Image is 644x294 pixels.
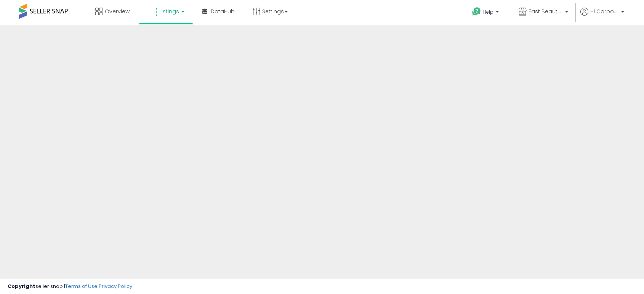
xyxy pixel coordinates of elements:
[590,8,619,15] span: Hi Corporate
[105,8,130,15] span: Overview
[580,8,624,25] a: Hi Corporate
[483,9,493,15] span: Help
[159,8,179,15] span: Listings
[472,7,481,16] i: Get Help
[529,8,563,15] span: Fast Beauty ([GEOGRAPHIC_DATA])
[8,283,35,290] strong: Copyright
[466,1,506,25] a: Help
[99,283,132,290] a: Privacy Policy
[8,283,132,290] div: seller snap | |
[211,8,235,15] span: DataHub
[65,283,98,290] a: Terms of Use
